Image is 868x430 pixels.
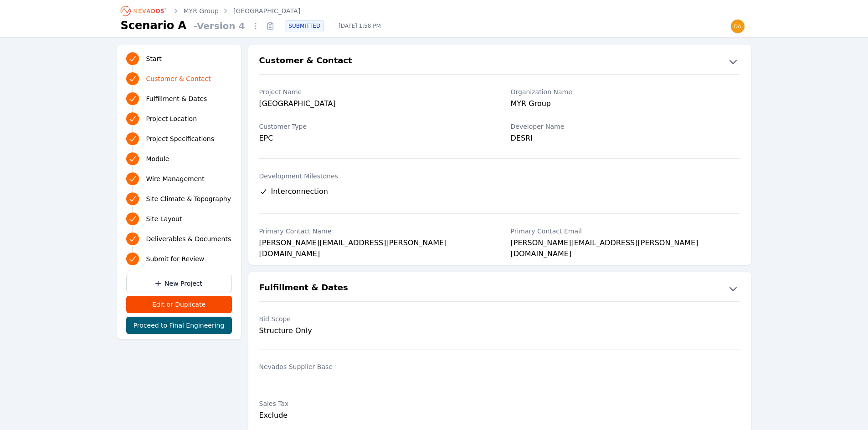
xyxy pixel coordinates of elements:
span: - Version 4 [190,20,248,32]
label: Developer Name [511,122,740,131]
div: DESRI [511,133,740,146]
nav: Progress [126,51,232,267]
label: Sales Tax [259,399,489,408]
span: Fulfillment & Dates [146,94,207,103]
label: Project Name [259,87,489,96]
span: Submit for Review [146,254,205,263]
nav: Breadcrumb [121,4,301,18]
label: Primary Contact Name [259,227,489,236]
div: [PERSON_NAME][EMAIL_ADDRESS][PERSON_NAME][DOMAIN_NAME] [511,238,740,250]
span: Customer & Contact [146,74,211,83]
span: Interconnection [271,186,328,197]
label: Organization Name [511,87,740,96]
span: Wire Management [146,174,205,183]
div: SUBMITTED [285,20,324,31]
h2: Fulfillment & Dates [259,281,348,296]
button: Customer & Contact [248,54,751,69]
span: Site Climate & Topography [146,194,231,203]
div: EPC [259,133,489,144]
h1: Scenario A [121,18,187,33]
button: Fulfillment & Dates [248,281,751,296]
h2: Customer & Contact [259,54,352,69]
span: Project Location [146,114,197,123]
span: Site Layout [146,214,182,223]
label: Customer Type [259,122,489,131]
button: Edit or Duplicate [126,296,232,313]
label: Nevados Supplier Base [259,362,489,371]
div: Exclude [259,410,489,421]
span: Module [146,154,169,163]
label: Bid Scope [259,314,489,324]
div: [GEOGRAPHIC_DATA] [259,98,489,111]
span: Project Specifications [146,134,215,143]
a: New Project [126,275,232,292]
label: Primary Contact Email [511,227,740,236]
button: Proceed to Final Engineering [126,317,232,334]
img: daniel@nevados.solar [730,19,745,34]
span: Deliverables & Documents [146,234,231,243]
div: MYR Group [511,98,740,111]
span: [DATE] 1:58 PM [331,22,388,30]
a: [GEOGRAPHIC_DATA] [233,6,300,15]
span: Start [146,54,162,63]
div: [PERSON_NAME][EMAIL_ADDRESS][PERSON_NAME][DOMAIN_NAME] [259,238,489,250]
a: MYR Group [184,6,219,15]
label: Development Milestones [259,172,740,181]
div: Structure Only [259,325,489,336]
